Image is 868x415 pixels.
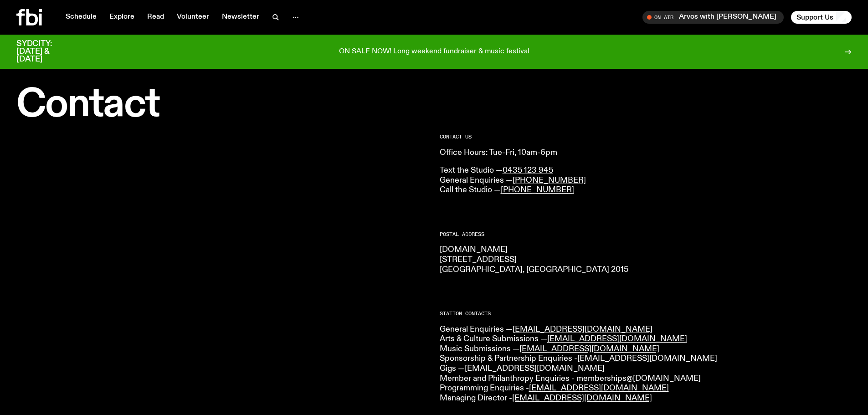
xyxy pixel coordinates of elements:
span: Support Us [796,13,833,21]
p: Text the Studio — General Enquiries — Call the Studio — [440,166,852,195]
a: [EMAIL_ADDRESS][DOMAIN_NAME] [529,384,669,392]
h2: CONTACT US [440,134,852,139]
p: ON SALE NOW! Long weekend fundraiser & music festival [339,48,529,56]
a: Read [142,11,169,24]
a: [EMAIL_ADDRESS][DOMAIN_NAME] [547,335,687,343]
a: Newsletter [216,11,265,24]
a: [PHONE_NUMBER] [501,186,574,194]
a: @[DOMAIN_NAME] [627,374,701,383]
a: Volunteer [171,11,215,24]
h1: Contact [16,87,429,123]
h2: Postal Address [440,232,852,237]
a: Explore [104,11,140,24]
a: [EMAIL_ADDRESS][DOMAIN_NAME] [512,394,652,402]
button: Support Us [791,11,852,24]
a: [EMAIL_ADDRESS][DOMAIN_NAME] [513,325,652,333]
h3: SYDCITY: [DATE] & [DATE] [16,40,75,63]
a: Schedule [60,11,102,24]
a: [EMAIL_ADDRESS][DOMAIN_NAME] [519,345,659,353]
p: Office Hours: Tue-Fri, 10am-6pm [440,148,852,158]
button: On AirArvos with [PERSON_NAME] [642,11,784,24]
a: 0435 123 945 [503,166,553,174]
a: [PHONE_NUMBER] [513,176,586,184]
a: [EMAIL_ADDRESS][DOMAIN_NAME] [577,354,717,363]
h2: Station Contacts [440,311,852,316]
p: General Enquiries — Arts & Culture Submissions — Music Submissions — Sponsorship & Partnership En... [440,325,852,404]
p: [DOMAIN_NAME] [STREET_ADDRESS] [GEOGRAPHIC_DATA], [GEOGRAPHIC_DATA] 2015 [440,245,852,275]
a: [EMAIL_ADDRESS][DOMAIN_NAME] [465,364,605,373]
